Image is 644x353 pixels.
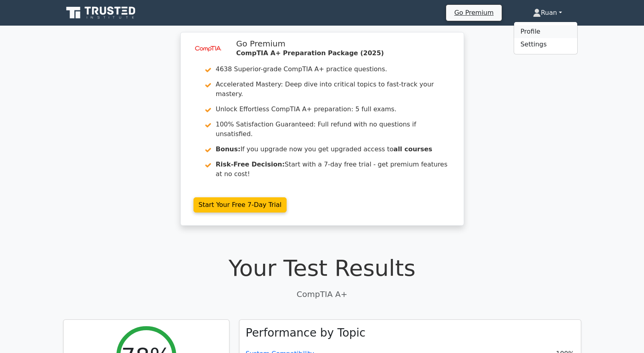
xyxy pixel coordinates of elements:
[246,326,366,340] h3: Performance by Topic
[514,5,581,21] a: Ruan
[514,25,577,38] a: Profile
[449,7,498,18] a: Go Premium
[514,22,578,54] ul: Ruan
[63,288,581,300] p: CompTIA A+
[514,38,577,51] a: Settings
[193,197,287,213] a: Start Your Free 7-Day Trial
[63,255,581,281] h1: Your Test Results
